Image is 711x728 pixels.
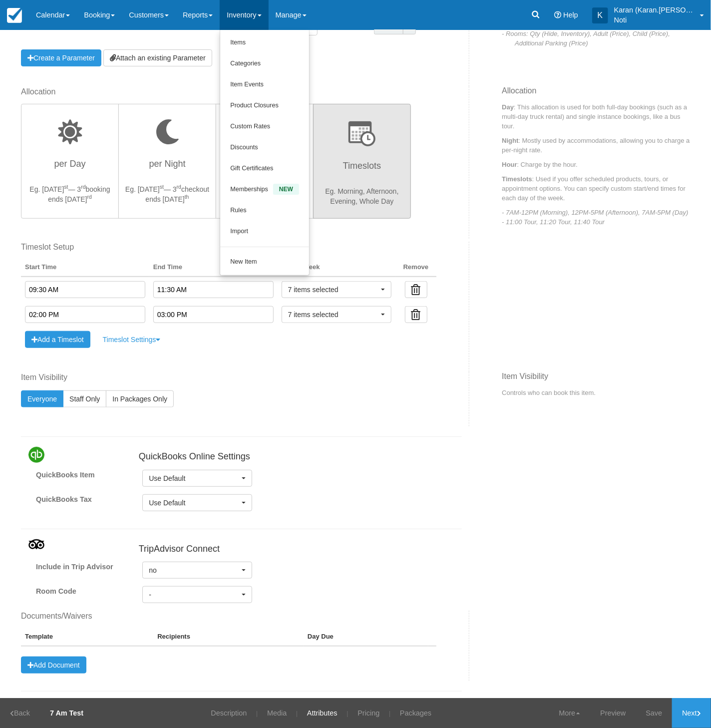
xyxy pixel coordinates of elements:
[21,259,149,277] th: Start Time
[220,30,310,276] ul: Inventory
[515,208,690,217] p: - 7AM-12PM (Morning), 12PM-5PM (Afternoon), 7AM-5PM (Day)
[300,698,345,728] a: Attributes
[502,160,690,169] p: : Charge by the hour.
[614,5,694,15] p: Karan (Karan.[PERSON_NAME])
[216,104,314,219] button: per Time Eg. 09:00 AM - 11:00 AM
[106,390,174,407] button: In Packages Only
[590,698,636,728] a: Preview
[563,11,578,19] span: Help
[273,184,299,195] span: NEW
[21,86,413,98] label: Allocation
[203,698,254,728] a: Description
[21,49,101,66] a: Create a Parameter
[395,259,437,277] th: Remove
[21,657,86,674] button: Add Document
[220,179,309,200] a: MembershipsNEW
[320,186,404,206] p: Eg. Morning, Afternoon, Evening, Whole Day
[502,103,514,111] strong: Day
[304,628,428,646] th: Day Due
[25,331,90,348] button: Add a Timeslot
[220,32,309,53] a: Items
[7,8,22,23] img: checkfront-main-nav-mini-logo.png
[502,175,532,183] strong: Timeslots
[28,470,135,480] label: QuickBooks Item
[220,116,309,137] a: Custom Rates
[282,306,391,323] button: 7 items selected
[220,53,309,74] a: Categories
[21,611,436,622] label: Documents/Waivers
[28,494,135,505] label: QuickBooks Tax
[554,11,561,18] i: Help
[220,252,309,273] a: New Item
[149,498,239,508] span: Use Default
[149,590,239,600] span: -
[502,137,518,144] strong: Night
[149,259,278,277] th: End Time
[21,390,63,407] button: Everyone
[185,194,189,200] sup: th
[502,136,690,155] p: : Mostly used by accommodations, allowing you to charge a per-night rate.
[125,154,210,179] h3: per Night
[288,285,378,295] span: 7 items selected
[27,395,57,403] span: Everyone
[142,470,252,487] button: Use Default
[142,586,252,603] button: -
[63,390,106,407] button: Staff Only
[350,698,387,728] a: Pricing
[313,104,411,219] button: Timeslots Eg. Morning, Afternoon, Evening, Whole Day
[288,310,378,320] span: 7 items selected
[220,221,309,242] a: Import
[103,49,212,66] a: Attach an existing Parameter
[131,544,462,554] h4: TripAdvisor Connect
[160,184,164,190] sup: st
[21,104,119,219] button: per Day Eg. [DATE]st— 3rdbooking ends [DATE]rd
[220,200,309,221] a: Rules
[64,184,68,190] sup: st
[282,281,391,298] button: 7 items selected
[177,184,181,190] sup: rd
[142,562,252,579] button: no
[220,158,309,179] a: Gift Certificates
[549,698,591,728] a: More
[260,698,294,728] a: Media
[502,102,690,131] p: : This allocation is used for both full-day bookings (such as a multi-day truck rental) and singl...
[118,104,216,219] button: per Night Eg. [DATE]st— 3rdcheckout ends [DATE]th
[614,15,694,25] p: Noti
[131,452,462,462] h4: QuickBooks Online Settings
[502,388,690,397] p: Controls who can book this item.
[27,154,112,179] h3: per Day
[592,7,608,23] div: K
[28,447,44,463] img: QuickBooksOnline.png
[502,372,690,388] h3: Item Visibility
[87,194,91,200] sup: rd
[28,562,135,572] label: Include in Trip Advisor
[153,628,304,646] th: Recipients
[21,242,436,253] label: Timeslot Setup
[220,95,309,116] a: Product Closures
[320,156,404,181] h3: Timeslots
[81,184,85,190] sup: rd
[278,259,395,277] th: Day of Week
[50,709,83,717] strong: 7 Am Test
[112,395,167,403] span: In Packages Only
[149,565,239,575] span: no
[349,121,375,146] img: wizard-timeslot-icon.png
[502,174,690,203] p: : Used if you offer scheduled products, tours, or appointment options. You can specify custom sta...
[515,217,690,227] p: - 11:00 Tour, 11:20 Tour, 11:40 Tour
[96,331,167,348] a: Timeslot Settings
[28,586,135,597] label: Room Code
[142,494,252,511] button: Use Default
[28,539,44,555] img: TripAdvisor.png
[125,184,210,204] p: Eg. [DATE] — 3 checkout ends [DATE]
[220,74,309,95] a: Item Events
[69,395,100,403] span: Staff Only
[392,698,439,728] a: Packages
[220,137,309,158] a: Discounts
[149,473,239,483] span: Use Default
[502,86,690,102] h3: Allocation
[515,29,690,48] p: - Rooms: Qty (Hide, Inventory), Adult (Price), Child (Price), Additional Parking (Price)
[21,628,153,646] th: Template
[27,184,112,204] p: Eg. [DATE] — 3 booking ends [DATE]
[502,161,517,168] strong: Hour
[636,698,673,728] a: Save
